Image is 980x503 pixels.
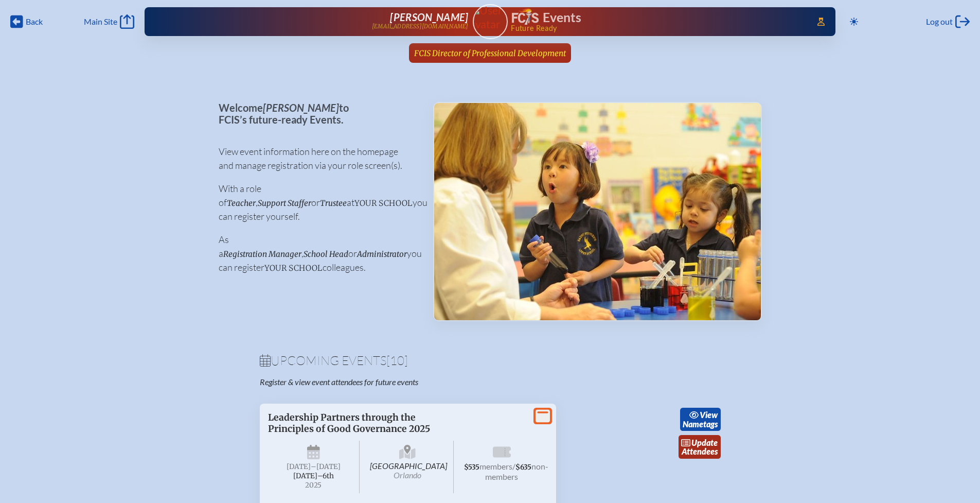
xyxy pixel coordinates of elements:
div: FCIS Events — Future ready [512,8,803,32]
span: Trustee [320,198,347,208]
p: [EMAIL_ADDRESS][DOMAIN_NAME] [372,23,469,30]
span: Future Ready [511,25,803,32]
span: Back [26,16,43,27]
span: Log out [926,16,953,27]
span: Orlando [394,470,421,480]
span: Leadership Partners through the Principles of Good Governance 2025 [268,412,430,435]
span: Main Site [84,16,117,27]
span: members [479,461,512,471]
a: updateAttendees [679,435,721,459]
p: As a , or you can register colleagues. [219,233,417,274]
p: Welcome to FCIS’s future-ready Events. [219,102,417,125]
span: 2025 [276,481,351,489]
img: User Avatar [468,4,512,31]
span: Support Staffer [258,198,311,208]
span: [DATE]–⁠6th [293,472,334,480]
span: $535 [464,463,479,472]
span: view [700,410,718,420]
span: your school [354,198,413,208]
span: Teacher [227,198,256,208]
span: $635 [515,463,531,472]
a: User Avatar [473,4,508,39]
span: [PERSON_NAME] [390,11,468,23]
a: viewNametags [680,408,721,431]
span: [PERSON_NAME] [263,101,339,114]
a: Main Site [84,14,134,29]
span: non-members [485,461,548,481]
span: FCIS Director of Professional Development [414,48,566,58]
img: Events [434,103,761,320]
span: [GEOGRAPHIC_DATA] [362,441,454,494]
span: [10] [386,353,408,368]
h1: Upcoming Events [260,354,721,367]
p: With a role of , or at you can register yourself. [219,182,417,223]
span: your school [264,263,323,273]
span: Registration Manager [223,249,301,259]
span: –[DATE] [311,462,341,471]
span: School Head [304,249,348,259]
p: View event information here on the homepage and manage registration via your role screen(s). [219,145,417,172]
span: Administrator [357,249,407,259]
span: update [691,438,718,447]
p: Register & view event attendees for future events [260,377,531,387]
span: / [512,461,515,471]
span: [DATE] [287,462,311,471]
a: FCIS Director of Professional Development [410,43,570,63]
a: [PERSON_NAME][EMAIL_ADDRESS][DOMAIN_NAME] [177,11,469,32]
